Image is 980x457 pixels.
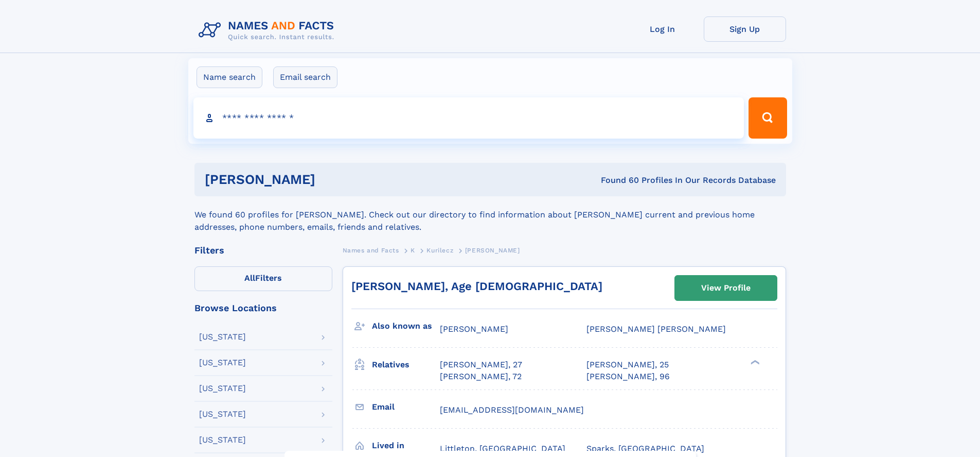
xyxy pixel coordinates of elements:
a: [PERSON_NAME], Age [DEMOGRAPHIC_DATA] [351,280,602,293]
span: [EMAIL_ADDRESS][DOMAIN_NAME] [440,405,584,415]
div: We found 60 profiles for [PERSON_NAME]. Check out our directory to find information about [PERSON... [194,196,786,233]
h1: [PERSON_NAME] [205,173,458,186]
div: ❯ [748,359,760,366]
label: Filters [194,266,332,291]
input: search input [193,97,744,139]
div: [US_STATE] [199,359,246,367]
div: [US_STATE] [199,333,246,341]
a: Sign Up [704,16,786,42]
span: [PERSON_NAME] [440,324,508,334]
div: [US_STATE] [199,384,246,393]
h3: Lived in [372,437,440,454]
a: K [411,244,415,257]
a: View Profile [675,276,777,300]
span: [PERSON_NAME] [PERSON_NAME] [586,324,726,334]
span: Kurilecz [426,247,453,254]
h3: Also known as [372,317,440,335]
div: Found 60 Profiles In Our Records Database [458,175,776,186]
a: Names and Facts [343,244,399,257]
a: [PERSON_NAME], 96 [586,371,670,382]
span: All [244,273,255,283]
span: Sparks, [GEOGRAPHIC_DATA] [586,444,704,453]
button: Search Button [749,97,787,139]
div: Browse Locations [194,303,332,313]
div: [US_STATE] [199,436,246,444]
a: [PERSON_NAME], 72 [440,371,522,382]
a: Log In [621,16,704,42]
div: [US_STATE] [199,410,246,418]
h3: Relatives [372,356,440,374]
h3: Email [372,398,440,416]
span: Littleton, [GEOGRAPHIC_DATA] [440,444,565,453]
a: [PERSON_NAME], 25 [586,359,669,370]
label: Name search [197,66,262,88]
span: [PERSON_NAME] [465,247,520,254]
a: Kurilecz [426,244,453,257]
a: [PERSON_NAME], 27 [440,359,522,370]
img: Logo Names and Facts [194,16,343,44]
div: View Profile [701,276,751,300]
div: Filters [194,246,332,255]
span: K [411,247,415,254]
label: Email search [273,66,337,88]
